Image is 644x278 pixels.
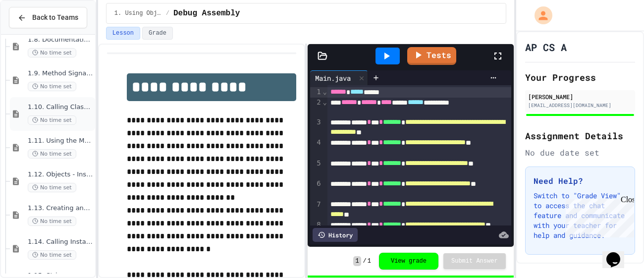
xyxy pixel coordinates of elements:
div: 3 [310,117,322,138]
span: No time set [28,48,76,57]
div: [PERSON_NAME] [528,92,632,101]
span: No time set [28,217,76,226]
div: 6 [310,179,322,199]
h3: Need Help? [534,175,627,187]
iframe: chat widget [562,195,634,237]
button: Grade [142,27,173,40]
span: No time set [28,115,76,125]
h2: Assignment Details [525,129,635,143]
span: 1.11. Using the Math Class [28,137,93,145]
span: 1.9. Method Signatures [28,69,93,78]
div: 4 [310,138,322,158]
span: Back to Teams [32,12,78,23]
div: [EMAIL_ADDRESS][DOMAIN_NAME] [528,102,632,109]
h1: AP CS A [525,40,567,54]
span: 1.14. Calling Instance Methods [28,238,93,246]
div: Main.java [310,70,368,85]
h2: Your Progress [525,70,635,84]
iframe: chat widget [602,238,634,268]
span: 1 [368,257,371,265]
div: No due date set [525,147,635,159]
div: History [313,228,358,242]
button: View grade [379,253,438,270]
span: 1.13. Creating and Initializing Objects: Constructors [28,204,93,213]
div: My Account [524,4,555,27]
span: No time set [28,250,76,260]
div: 1 [310,87,322,98]
button: Submit Answer [443,253,506,269]
span: Submit Answer [451,257,498,265]
div: Chat with us now!Close [4,4,68,63]
div: Main.java [310,73,356,83]
div: 5 [310,159,322,179]
span: / [166,9,169,17]
span: Fold line [322,88,327,96]
span: 1 [353,256,361,266]
a: Tests [407,47,456,65]
span: No time set [28,183,76,192]
span: 1.10. Calling Class Methods [28,103,93,111]
button: Lesson [106,27,140,40]
div: 8 [310,220,322,240]
span: Fold line [322,98,327,106]
div: 2 [310,98,322,117]
span: Debug Assembly [173,7,240,19]
span: No time set [28,149,76,159]
span: / [363,257,367,265]
span: 1.12. Objects - Instances of Classes [28,170,93,179]
span: No time set [28,82,76,91]
button: Back to Teams [9,7,87,28]
p: Switch to "Grade View" to access the chat feature and communicate with your teacher for help and ... [534,191,627,240]
span: 1.8. Documentation with Comments and Preconditions [28,36,93,44]
div: 7 [310,200,322,220]
span: 1. Using Objects and Methods [114,9,162,17]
